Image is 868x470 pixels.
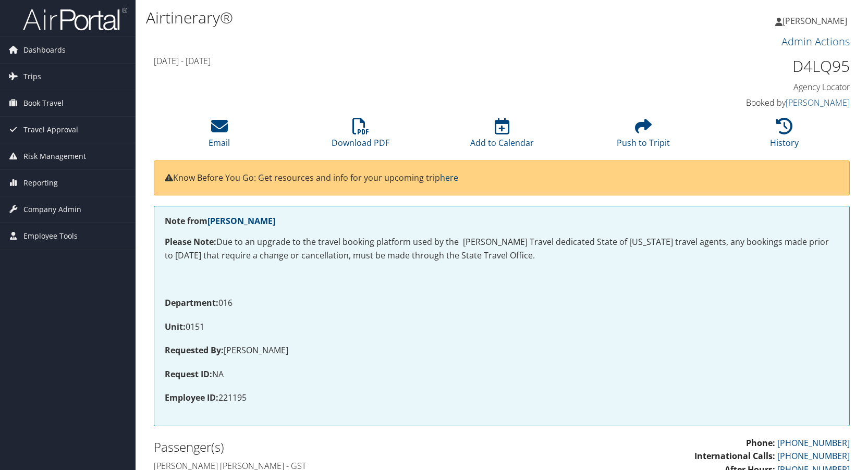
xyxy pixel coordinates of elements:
[165,368,212,380] strong: Request ID:
[470,123,534,149] a: Add to Calendar
[146,7,620,29] h1: Airtinerary®
[688,81,850,93] h4: Agency Locator
[332,123,389,149] a: Download PDF
[165,215,275,227] strong: Note from
[165,320,839,334] p: 0151
[165,236,216,248] strong: Please Note:
[775,5,858,36] a: [PERSON_NAME]
[688,97,850,108] h4: Booked by
[23,223,78,249] span: Employee Tools
[165,321,186,332] strong: Unit:
[786,97,850,108] a: [PERSON_NAME]
[165,344,839,357] p: [PERSON_NAME]
[777,437,850,449] a: [PHONE_NUMBER]
[23,7,127,31] img: airportal-logo.png
[165,236,839,262] p: Due to an upgrade to the travel booking platform used by the [PERSON_NAME] Travel dedicated State...
[770,123,799,149] a: History
[23,64,41,90] span: Trips
[23,196,81,222] span: Company Admin
[23,37,66,63] span: Dashboards
[688,55,850,77] h1: D4LQ95
[783,15,847,27] span: [PERSON_NAME]
[23,117,78,143] span: Travel Approval
[617,123,670,149] a: Push to Tripit
[165,391,839,405] p: 221195
[165,297,218,308] strong: Department:
[23,143,86,169] span: Risk Management
[777,450,850,462] a: [PHONE_NUMBER]
[165,344,224,356] strong: Requested By:
[165,171,839,185] p: Know Before You Go: Get resources and info for your upcoming trip
[165,368,839,381] p: NA
[23,170,58,196] span: Reporting
[154,55,672,67] h4: [DATE] - [DATE]
[746,437,775,449] strong: Phone:
[781,34,850,48] a: Admin Actions
[207,215,275,227] a: [PERSON_NAME]
[165,296,839,310] p: 016
[209,123,230,149] a: Email
[165,392,218,403] strong: Employee ID:
[154,438,494,456] h2: Passenger(s)
[694,450,775,462] strong: International Calls:
[440,172,458,183] a: here
[23,90,64,116] span: Book Travel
